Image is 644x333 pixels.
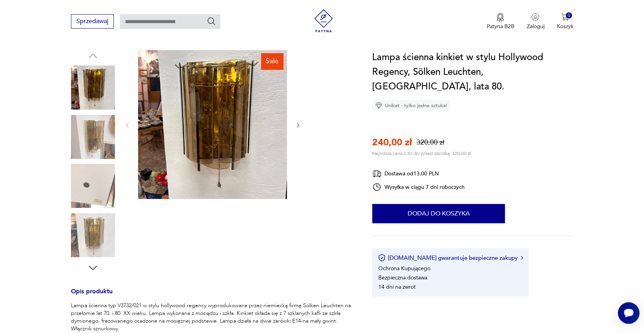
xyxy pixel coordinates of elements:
img: Zdjęcie produktu Lampa ścienna kinkiet w stylu Hollywood Regency, Sölken Leuchten, Niemcy, lata 80. [71,66,115,109]
h3: Opis produktu [71,289,354,302]
button: Zaloguj [526,13,544,30]
div: Wysyłka w ciągu 7 dni roboczych [372,182,465,192]
p: Zaloguj [526,23,544,30]
div: 0 [566,12,572,19]
img: Patyna - sklep z meblami i dekoracjami vintage [312,9,335,32]
img: Ikonka użytkownika [531,13,539,21]
img: Ikona certyfikatu [378,254,386,262]
div: Dostawa od 13,00 PLN [372,169,465,178]
img: Ikona koszyka [561,13,569,21]
img: Ikona medalu [496,13,504,22]
img: Zdjęcie produktu Lampa ścienna kinkiet w stylu Hollywood Regency, Sölken Leuchten, Niemcy, lata 80. [138,50,287,199]
p: 240,00 zł [372,136,411,149]
iframe: Smartsupp widget button [618,302,639,324]
p: 320,00 zł [416,138,444,147]
a: Sprzedawaj [71,19,114,25]
h1: Lampa ścienna kinkiet w stylu Hollywood Regency, Sölken Leuchten, [GEOGRAPHIC_DATA], lata 80. [372,50,573,94]
img: Zdjęcie produktu Lampa ścienna kinkiet w stylu Hollywood Regency, Sölken Leuchten, Niemcy, lata 80. [71,213,115,257]
button: Szukaj [207,17,216,26]
button: 0Koszyk [556,13,573,30]
p: Lampa ścienna typ V3732/021 w stylu hollywood regency wyprodukowana przez niemiecką firmę Sölken ... [71,302,354,333]
p: Najniższa cena z 30 dni przed obniżką: 320,00 zł [372,150,470,156]
div: Sale [261,53,283,69]
li: Bezpieczna dostawa [378,274,427,281]
p: Koszyk [556,23,573,30]
img: Ikona dostawy [372,169,381,178]
li: 14 dni na zwrot [378,283,415,291]
img: Zdjęcie produktu Lampa ścienna kinkiet w stylu Hollywood Regency, Sölken Leuchten, Niemcy, lata 80. [71,115,115,159]
li: Ochrona Kupującego [378,265,430,272]
button: Sprzedawaj [71,14,114,29]
img: Ikona diamentu [375,102,382,109]
img: Zdjęcie produktu Lampa ścienna kinkiet w stylu Hollywood Regency, Sölken Leuchten, Niemcy, lata 80. [71,164,115,208]
div: Unikat - tylko jedna sztuka! [372,100,450,111]
img: Ikona strzałki w prawo [521,256,523,260]
p: Patyna B2B [486,23,514,30]
button: Dodaj do koszyka [372,204,505,223]
button: [DOMAIN_NAME] gwarantuje bezpieczne zakupy [378,254,523,262]
a: Ikona medaluPatyna B2B [486,13,514,30]
button: Patyna B2B [486,13,514,30]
